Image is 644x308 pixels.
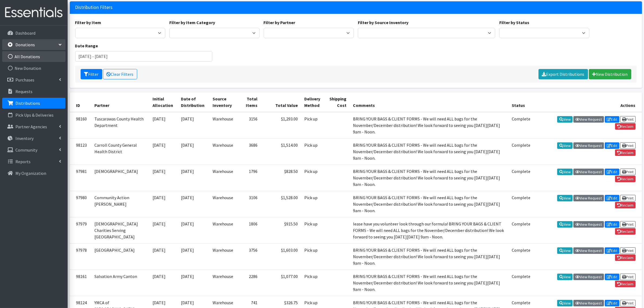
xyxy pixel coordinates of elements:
[15,77,34,83] p: Purchases
[238,217,261,243] td: 1806
[75,51,213,61] input: January 1, 2011 - December 31, 2011
[2,110,65,120] a: Pick Ups & Deliveries
[149,217,178,243] td: [DATE]
[301,243,325,270] td: Pick up
[605,300,619,306] a: Edit
[508,217,534,243] td: Complete
[508,92,534,112] th: Status
[15,147,37,153] p: Community
[301,92,325,112] th: Delivery Method
[209,138,238,165] td: Warehouse
[557,169,573,175] a: View
[605,221,619,228] a: Edit
[615,281,636,287] a: Reclaim
[261,112,301,139] td: $1,293.00
[615,254,636,261] a: Reclaim
[2,86,65,97] a: Requests
[238,270,261,296] td: 2286
[620,247,636,254] a: Print
[350,191,509,217] td: BRING YOUR BAGS & CLIENT FORMS - We will need ALL bags for the November/December distribution! We...
[620,195,636,201] a: Print
[2,63,65,74] a: New Donation
[75,5,113,10] h3: Distribution Filters
[149,138,178,165] td: [DATE]
[508,243,534,270] td: Complete
[178,165,209,191] td: [DATE]
[620,169,636,175] a: Print
[91,191,149,217] td: Community Action [PERSON_NAME]
[15,100,40,106] p: Distributions
[605,274,619,280] a: Edit
[178,270,209,296] td: [DATE]
[2,39,65,50] a: Donations
[2,4,65,22] img: HumanEssentials
[70,92,91,112] th: ID
[620,116,636,123] a: Print
[350,92,509,112] th: Comments
[508,270,534,296] td: Complete
[534,92,642,112] th: Actions
[301,270,325,296] td: Pick up
[605,116,619,123] a: Edit
[620,274,636,280] a: Print
[508,112,534,139] td: Complete
[70,243,91,270] td: 97978
[573,221,604,228] a: View Request
[70,138,91,165] td: 98123
[2,156,65,167] a: Reports
[149,92,178,112] th: Initial Allocation
[350,270,509,296] td: BRING YOUR BAGS & CLIENT FORMS - We will need ALL bags for the November/December distribution! We...
[350,112,509,139] td: BRING YOUR BAGS & CLIENT FORMS - We will need ALL bags for the November/December distribution! We...
[15,112,54,118] p: Pick Ups & Deliveries
[261,165,301,191] td: $828.50
[615,149,636,156] a: Reclaim
[209,92,238,112] th: Source Inventory
[238,191,261,217] td: 3106
[103,69,137,79] a: Clear Filters
[91,92,149,112] th: Partner
[573,142,604,149] a: View Request
[149,270,178,296] td: [DATE]
[178,243,209,270] td: [DATE]
[301,138,325,165] td: Pick up
[2,98,65,109] a: Distributions
[15,136,34,141] p: Inventory
[557,116,573,123] a: View
[2,121,65,132] a: Partner Agencies
[178,191,209,217] td: [DATE]
[508,191,534,217] td: Complete
[149,112,178,139] td: [DATE]
[508,138,534,165] td: Complete
[589,69,631,79] a: New Distribution
[2,168,65,179] a: My Organization
[615,176,636,182] a: Reclaim
[615,123,636,130] a: Reclaim
[70,112,91,139] td: 98160
[557,274,573,280] a: View
[15,42,35,47] p: Donations
[573,169,604,175] a: View Request
[573,274,604,280] a: View Request
[605,169,619,175] a: Edit
[301,217,325,243] td: Pick up
[358,19,408,26] label: Filter by Source Inventory
[75,42,98,49] label: Date Range
[238,138,261,165] td: 3686
[91,112,149,139] td: Tuscarawas County Health Department
[2,133,65,144] a: Inventory
[149,165,178,191] td: [DATE]
[264,19,295,26] label: Filter by Partner
[149,191,178,217] td: [DATE]
[557,142,573,149] a: View
[573,300,604,306] a: View Request
[91,138,149,165] td: Carroll County General Health District
[350,217,509,243] td: lease have you volunteer look through our formula! BRING YOUR BAGS & CLIENT FORMS - We will need ...
[615,202,636,208] a: Reclaim
[238,243,261,270] td: 3756
[508,165,534,191] td: Complete
[301,112,325,139] td: Pick up
[539,69,588,79] a: Export Distributions
[261,191,301,217] td: $1,528.00
[15,124,47,129] p: Partner Agencies
[261,92,301,112] th: Total Value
